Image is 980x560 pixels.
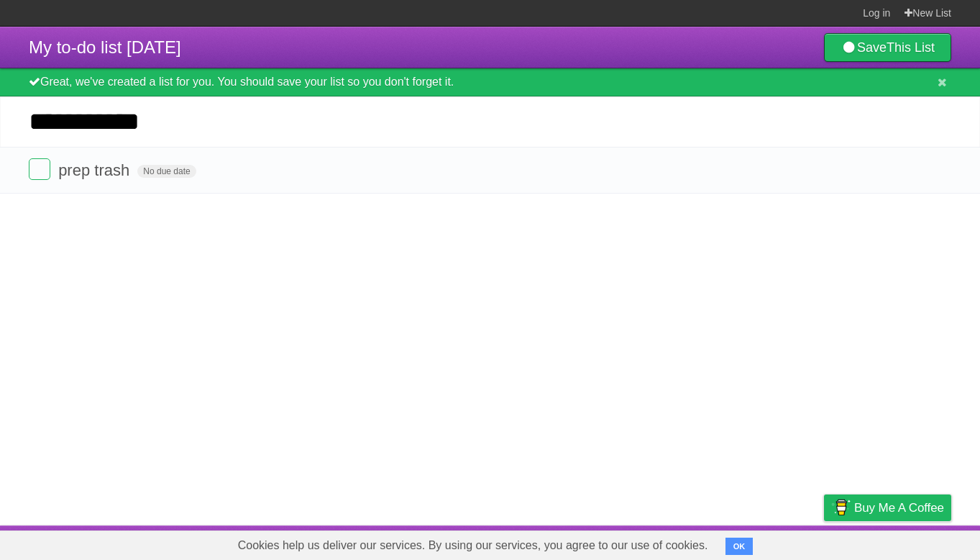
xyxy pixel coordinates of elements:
[725,538,754,555] button: OK
[29,37,181,57] span: My to-do list [DATE]
[633,529,663,556] a: About
[824,33,951,62] a: SaveThis List
[887,40,935,55] b: This List
[805,529,843,556] a: Privacy
[854,495,944,520] span: Buy me a coffee
[224,531,723,560] span: Cookies help us deliver our services. By using our services, you agree to our use of cookies.
[861,529,951,556] a: Suggest a feature
[680,529,738,556] a: Developers
[831,495,851,520] img: Buy me a coffee
[756,529,788,556] a: Terms
[824,494,951,521] a: Buy me a coffee
[58,161,133,179] span: prep trash
[137,165,196,178] span: No due date
[29,158,50,180] label: Done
